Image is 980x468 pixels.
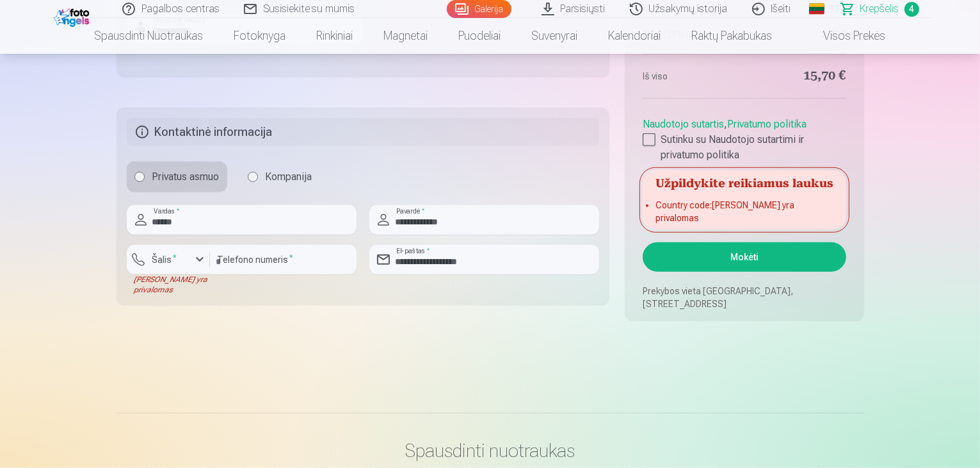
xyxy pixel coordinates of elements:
[127,245,210,274] button: Šalis*
[127,439,854,462] h3: Spausdinti nuotraukas
[240,162,320,192] label: Kompanija
[751,67,846,85] dd: 15,70 €
[79,18,219,54] a: Spausdinti nuotraukas
[444,18,517,54] a: Puodeliai
[643,285,846,310] p: Prekybos vieta [GEOGRAPHIC_DATA], [STREET_ADDRESS]
[643,132,846,163] label: Sutinku su Naudotojo sutartimi ir privatumo politika
[369,18,444,54] a: Magnetai
[147,253,182,266] label: Šalis
[643,67,738,85] dt: Iš viso
[127,162,227,192] label: Privatus asmuo
[643,171,846,194] h5: Užpildykite reikiamus laukus
[904,2,919,17] span: 4
[788,18,901,54] a: Visos prekės
[248,172,258,182] input: Kompanija
[54,5,93,27] img: /fa2
[127,274,210,295] div: [PERSON_NAME] yra privalomas
[727,118,807,130] a: Privatumo politika
[593,18,677,54] a: Kalendoriai
[643,242,846,272] button: Mokėti
[643,112,846,163] div: ,
[517,18,593,54] a: Suvenyrai
[127,118,600,146] h5: Kontaktinė informacija
[860,1,899,17] span: Krepšelis
[655,199,833,224] li: Country code : [PERSON_NAME] yra privalomas
[134,172,145,182] input: Privatus asmuo
[643,118,724,130] a: Naudotojo sutartis
[677,18,788,54] a: Raktų pakabukas
[219,18,301,54] a: Fotoknyga
[301,18,369,54] a: Rinkiniai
